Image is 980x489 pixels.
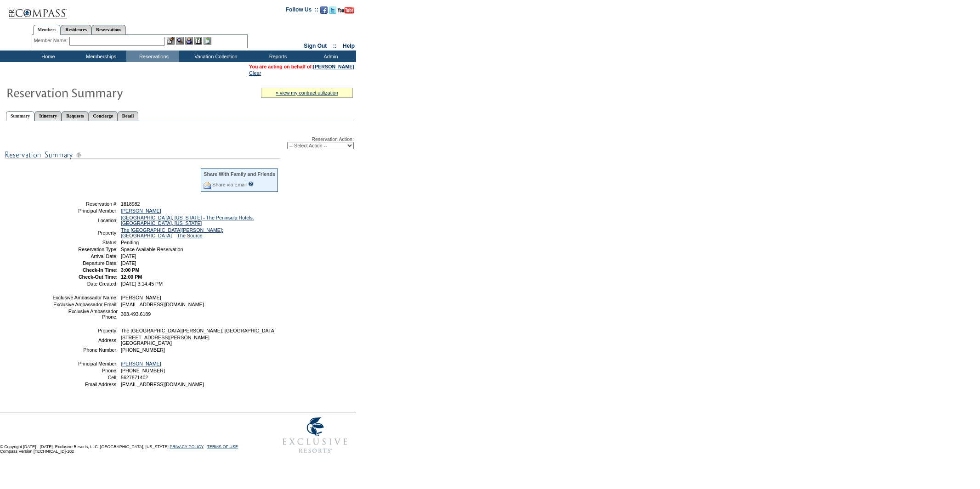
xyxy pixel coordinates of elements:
img: Follow us on Twitter [329,6,336,14]
td: Memberships [74,51,126,62]
td: Location: [52,215,118,226]
a: Itinerary [34,111,62,121]
td: Exclusive Ambassador Email: [52,302,118,307]
div: Reservation Action: [5,136,354,149]
a: [PERSON_NAME] [121,361,161,366]
img: Reservations [194,37,202,45]
a: PRIVACY POLICY [170,444,204,449]
a: Help [343,43,355,49]
img: subTtlResSummary.gif [5,149,280,161]
div: Member Name: [34,37,69,45]
a: The [GEOGRAPHIC_DATA][PERSON_NAME]: [GEOGRAPHIC_DATA] [121,227,223,238]
span: [PERSON_NAME] [121,295,161,300]
img: Impersonate [185,37,193,45]
a: The Source [177,233,203,238]
img: View [176,37,184,45]
td: Status: [52,240,118,245]
td: Email Address: [52,382,118,387]
td: Admin [303,51,356,62]
span: [DATE] 3:14:45 PM [121,281,163,287]
td: Follow Us :: [286,6,318,17]
td: Home [21,51,74,62]
span: 12:00 PM [121,274,142,280]
td: Cell: [52,375,118,380]
span: [PHONE_NUMBER] [121,347,165,353]
span: [EMAIL_ADDRESS][DOMAIN_NAME] [121,302,204,307]
td: Reservation #: [52,201,118,207]
img: Reservaton Summary [6,83,190,101]
img: b_edit.gif [167,37,175,45]
td: Property: [52,328,118,333]
strong: Check-In Time: [83,267,118,273]
span: Pending [121,240,139,245]
a: Reservations [91,25,126,34]
span: [STREET_ADDRESS][PERSON_NAME] [GEOGRAPHIC_DATA] [121,335,210,346]
span: 5627871402 [121,375,148,380]
img: Become our fan on Facebook [320,6,328,14]
span: 303.493.6189 [121,311,151,317]
span: The [GEOGRAPHIC_DATA][PERSON_NAME]: [GEOGRAPHIC_DATA] [121,328,276,333]
a: Summary [6,111,34,121]
span: [EMAIL_ADDRESS][DOMAIN_NAME] [121,382,204,387]
span: You are acting on behalf of: [249,64,354,69]
a: Members [33,25,61,35]
a: Detail [118,111,139,121]
td: Departure Date: [52,260,118,266]
span: Space Available Reservation [121,247,183,252]
a: [PERSON_NAME] [313,64,354,69]
a: Residences [61,25,91,34]
input: What is this? [248,181,254,186]
a: [PERSON_NAME] [121,208,161,214]
a: Share via Email [212,182,247,187]
span: 3:00 PM [121,267,139,273]
td: Exclusive Ambassador Phone: [52,309,118,320]
span: [DATE] [121,260,136,266]
span: 1818982 [121,201,140,207]
a: Subscribe to our YouTube Channel [338,9,354,15]
td: Phone Number: [52,347,118,353]
a: TERMS OF USE [207,444,238,449]
td: Principal Member: [52,208,118,214]
a: » view my contract utilization [276,90,338,96]
td: Address: [52,335,118,346]
a: Clear [249,70,261,76]
span: [DATE] [121,253,136,259]
span: [PHONE_NUMBER] [121,368,165,373]
td: Property: [52,227,118,238]
div: Share With Family and Friends [204,171,275,177]
img: b_calculator.gif [204,37,211,45]
td: Reservation Type: [52,247,118,252]
td: Vacation Collection [179,51,250,62]
img: Subscribe to our YouTube Channel [338,7,354,14]
a: [GEOGRAPHIC_DATA], [US_STATE] - The Peninsula Hotels: [GEOGRAPHIC_DATA], [US_STATE] [121,215,254,226]
a: Sign Out [304,43,327,49]
a: Become our fan on Facebook [320,9,328,15]
td: Principal Member: [52,361,118,366]
img: Exclusive Resorts [274,412,356,458]
td: Reservations [126,51,179,62]
td: Date Created: [52,281,118,287]
strong: Check-Out Time: [79,274,118,280]
td: Phone: [52,368,118,373]
td: Reports [250,51,303,62]
a: Concierge [88,111,117,121]
a: Requests [62,111,88,121]
a: Follow us on Twitter [329,9,336,15]
td: Arrival Date: [52,253,118,259]
span: :: [333,43,337,49]
td: Exclusive Ambassador Name: [52,295,118,300]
